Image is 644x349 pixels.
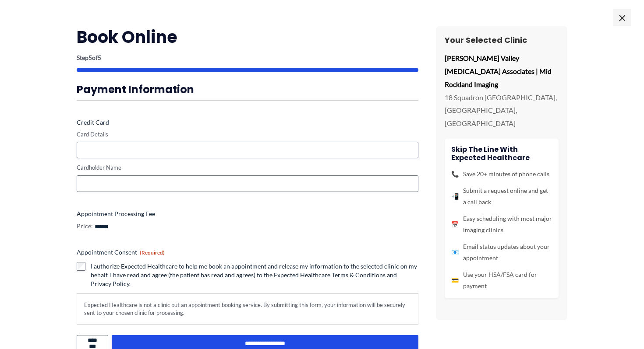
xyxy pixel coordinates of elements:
li: Easy scheduling with most major imaging clinics [451,213,552,236]
label: Appointment Processing Fee [77,209,418,218]
input: Appointment Processing Fee Price [94,223,156,230]
label: Cardholder Name [77,164,418,172]
span: 5 [98,54,101,61]
span: × [613,9,631,26]
h3: Your Selected Clinic [445,35,559,45]
div: Expected Healthcare is not a clinic but an appointment booking service. By submitting this form, ... [77,293,418,325]
h2: Book Online [77,26,418,48]
span: 📧 [451,247,459,258]
li: Submit a request online and get a call back [451,185,552,208]
li: Save 20+ minutes of phone calls [451,168,552,180]
span: 💳 [451,275,459,286]
p: 18 Squadron [GEOGRAPHIC_DATA], [GEOGRAPHIC_DATA], [GEOGRAPHIC_DATA] [445,91,559,130]
span: (Required) [140,249,165,256]
span: 📞 [451,168,459,180]
h4: Skip the line with Expected Healthcare [451,145,552,162]
h3: Payment Information [77,83,418,96]
li: Use your HSA/FSA card for payment [451,269,552,292]
legend: Appointment Consent [77,248,165,257]
span: 📲 [451,191,459,202]
p: [PERSON_NAME] Valley [MEDICAL_DATA] Associates | Mid Rockland Imaging [445,52,559,91]
span: 5 [88,54,92,61]
p: Step of [77,55,418,61]
label: Card Details [77,130,418,139]
label: Credit Card [77,118,418,127]
span: 📅 [451,219,459,230]
label: Price: [77,222,93,230]
iframe: Secure card payment input frame [82,147,413,154]
li: Email status updates about your appointment [451,241,552,264]
label: I authorize Expected Healthcare to help me book an appointment and release my information to the ... [91,262,418,288]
